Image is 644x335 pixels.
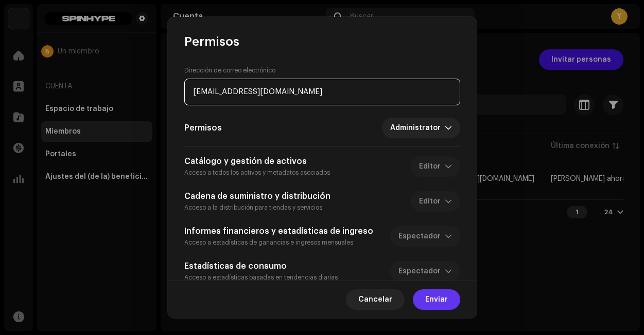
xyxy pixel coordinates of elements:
[184,66,275,75] label: Dirección de correo electrónico
[184,170,330,176] small: Acceso a todos los activos y metadatos asociados
[346,289,405,310] button: Cancelar
[445,118,452,138] div: dropdown trigger
[184,260,338,272] h5: Estadísticas de consumo
[184,33,460,50] div: Permisos
[413,289,460,310] button: Enviar
[184,155,330,167] h5: Catálogo y gestión de activos
[184,239,353,246] small: Acceso a estadísticas de ganancias e ingresos mensuales
[358,289,392,310] span: Cancelar
[184,225,373,237] h5: Informes financieros y estadísticas de ingreso
[184,79,460,105] input: Escriba su correo electrónico
[184,274,338,281] small: Acceso a estadísticas basadas en tendencias diarias
[390,118,445,138] span: Administrator
[184,204,322,211] small: Acceso a la distribución para tiendas y servicios
[184,190,330,202] h5: Cadena de suministro y distribución
[184,122,222,134] h5: Permisos
[425,289,448,310] span: Enviar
